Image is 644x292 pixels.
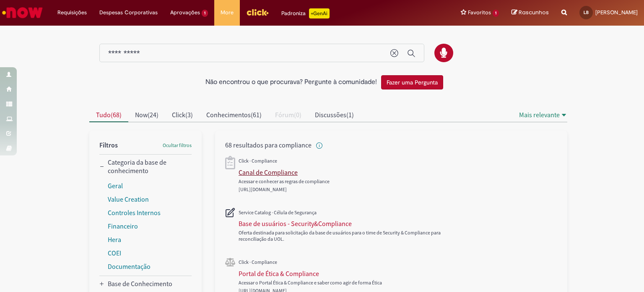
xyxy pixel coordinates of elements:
p: +GenAi [309,8,330,18]
span: LB [584,10,589,15]
span: 1 [202,10,208,17]
span: 1 [493,10,499,17]
span: Aprovações [170,8,200,17]
span: Favoritos [468,8,491,17]
button: Fazer uma Pergunta [381,75,443,89]
span: Despesas Corporativas [99,8,158,17]
img: ServiceNow [1,4,44,21]
a: Rascunhos [512,9,549,17]
span: [PERSON_NAME] [595,9,638,16]
h2: Não encontrou o que procurava? Pergunte à comunidade! [205,79,377,86]
span: Requisições [57,8,87,17]
span: Rascunhos [519,8,549,16]
span: More [221,8,234,17]
img: click_logo_yellow_360x200.png [246,6,269,18]
div: Padroniza [281,8,330,18]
